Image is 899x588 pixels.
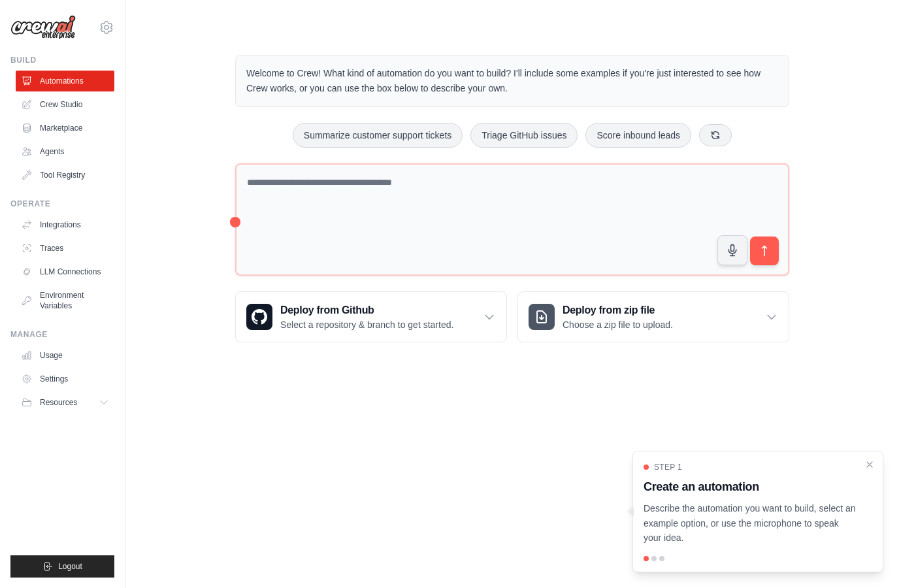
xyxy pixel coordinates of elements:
[563,318,673,331] p: Choose a zip file to upload.
[654,462,682,472] span: Step 1
[16,345,114,366] a: Usage
[585,123,691,148] button: Score inbound leads
[16,118,114,139] a: Marketplace
[16,165,114,186] a: Tool Registry
[10,555,114,578] button: Logout
[644,478,857,496] h3: Create an automation
[16,238,114,259] a: Traces
[16,141,114,162] a: Agents
[40,397,77,408] span: Resources
[16,368,114,389] a: Settings
[16,71,114,91] a: Automations
[16,214,114,235] a: Integrations
[470,123,578,148] button: Triage GitHub issues
[16,261,114,282] a: LLM Connections
[246,66,778,96] p: Welcome to Crew! What kind of automation do you want to build? I'll include some examples if you'...
[280,318,453,331] p: Select a repository & branch to get started.
[280,302,453,318] h3: Deploy from Github
[10,15,76,40] img: Logo
[10,199,114,209] div: Operate
[644,501,857,546] p: Describe the automation you want to build, select an example option, or use the microphone to spe...
[58,561,82,572] span: Logout
[16,285,114,316] a: Environment Variables
[16,392,114,413] button: Resources
[563,302,673,318] h3: Deploy from zip file
[16,94,114,115] a: Crew Studio
[293,123,463,148] button: Summarize customer support tickets
[10,55,114,65] div: Build
[10,329,114,340] div: Manage
[864,459,875,470] button: Close walkthrough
